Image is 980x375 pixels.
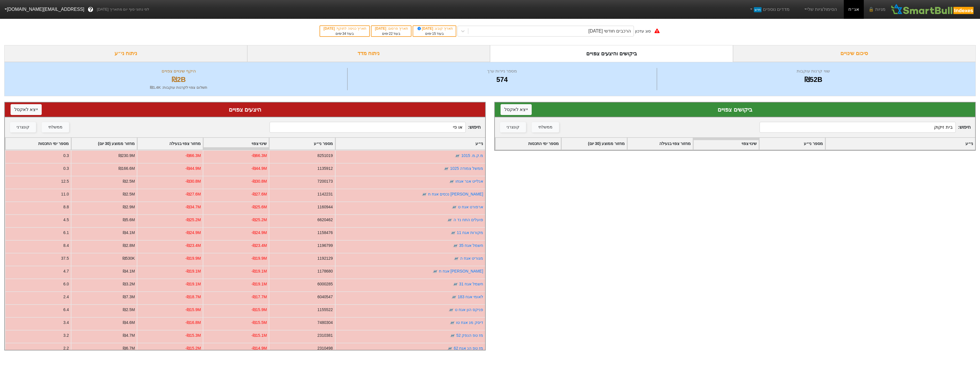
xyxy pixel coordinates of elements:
div: ניתוח מדד [247,45,490,62]
div: -₪19.1M [185,281,201,287]
div: הרכבים חודשי [DATE] [589,28,631,35]
div: Toggle SortBy [269,138,335,150]
div: -₪17.7M [251,294,267,300]
div: בעוד ימים [416,31,453,36]
div: 0.3 [63,166,69,172]
div: -₪15.3M [185,332,201,338]
div: -₪19.9M [185,255,201,261]
div: ₪52B [658,74,968,85]
div: -₪19.1M [251,268,267,274]
button: קונצרני [500,122,526,132]
input: 219 רשומות... [760,122,955,133]
a: פניקס הון אגח ט [455,307,483,312]
div: ₪3.2M [123,281,135,287]
div: -₪44.9M [185,166,201,172]
img: tase link [421,191,427,197]
div: -₪44.9M [251,166,267,172]
button: ייצא לאקסל [11,104,42,115]
div: ביקושים והיצעים צפויים [490,45,733,62]
div: ₪4.6M [123,320,135,326]
img: tase link [449,320,455,326]
img: tase link [451,294,457,300]
div: -₪30.8M [185,178,201,184]
img: tase link [453,281,458,287]
div: ₪2.9M [123,204,135,210]
div: סיכום שינויים [733,45,976,62]
div: 6.0 [63,281,69,287]
div: 12.5 [61,178,69,184]
span: ? [89,6,92,13]
span: [DATE] [417,27,434,31]
div: 2.4 [63,294,69,300]
div: 6040547 [317,294,333,300]
div: תשלום צפוי לקרנות עוקבות : ₪1.4K [12,85,346,90]
div: ₪6.7M [123,345,135,351]
a: אנלייט אנר אגחו [455,179,483,184]
input: 355 רשומות... [270,122,465,133]
div: -₪19.1M [251,281,267,287]
div: ניתוח ני״ע [4,45,247,62]
a: ממשל צמודה 1025 [450,166,483,171]
div: -₪15.9M [185,307,201,313]
div: ₪4.1M [123,230,135,236]
div: ₪2.5M [123,191,135,197]
div: קונצרני [507,124,519,130]
img: tase link [448,307,454,313]
div: 1192129 [317,255,333,261]
div: 8251019 [317,153,333,159]
div: Toggle SortBy [627,138,693,150]
div: ₪166.6M [119,166,135,172]
div: -₪27.6M [185,191,201,197]
div: 37.5 [61,255,69,261]
div: 6000285 [317,281,333,287]
div: קונצרני [17,124,29,130]
div: 7480304 [317,320,333,326]
div: סוג עדכון [635,28,651,34]
div: 1155522 [317,307,333,313]
div: 3.2 [63,332,69,338]
div: ₪2.8M [123,243,135,249]
div: -₪24.9M [185,230,201,236]
span: חיפוש : [270,122,481,133]
a: [PERSON_NAME] נכסים אגח ח [428,192,483,196]
div: -₪23.4M [251,243,267,249]
a: מז טפ הנפק 52 [456,333,483,338]
span: 15 [432,32,436,36]
div: 6.4 [63,307,69,313]
span: 22 [389,32,393,36]
div: -₪25.2M [185,217,201,223]
div: 6.1 [63,230,69,236]
div: -₪15.1M [251,332,267,338]
div: ₪4.1M [123,268,135,274]
button: ממשלתי [42,122,69,132]
a: [PERSON_NAME] אגח ח [439,269,483,273]
div: 2310381 [317,332,333,338]
div: 1135912 [317,166,333,172]
div: היקף שינויים צפויים [12,68,346,74]
div: -₪24.9M [251,230,267,236]
div: ₪2.5M [123,178,135,184]
div: -₪66.3M [251,153,267,159]
a: הסימולציות שלי [801,4,839,15]
div: 1178680 [317,268,333,274]
div: -₪15.9M [251,307,267,313]
div: -₪66.3M [185,153,201,159]
div: תאריך כניסה לתוקף : [323,26,366,31]
div: 7200173 [317,178,333,184]
button: ממשלתי [532,122,559,132]
div: 3.4 [63,320,69,326]
img: tase link [432,269,438,274]
div: ₪4.7M [123,332,135,338]
div: ממשלתי [48,124,63,130]
a: מ.ק.מ. 1015 [461,153,483,158]
a: מדדים נוספיםחדש [746,4,792,15]
div: Toggle SortBy [759,138,825,150]
button: ייצא לאקסל [501,104,532,115]
div: מספר ניירות ערך [349,68,655,74]
div: תאריך קובע : [416,26,453,31]
a: מגוריט אגח ה [460,256,483,261]
div: 6620462 [317,217,333,223]
div: -₪15.2M [185,345,201,351]
span: [DATE] [324,27,336,31]
div: -₪15.5M [251,320,267,326]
